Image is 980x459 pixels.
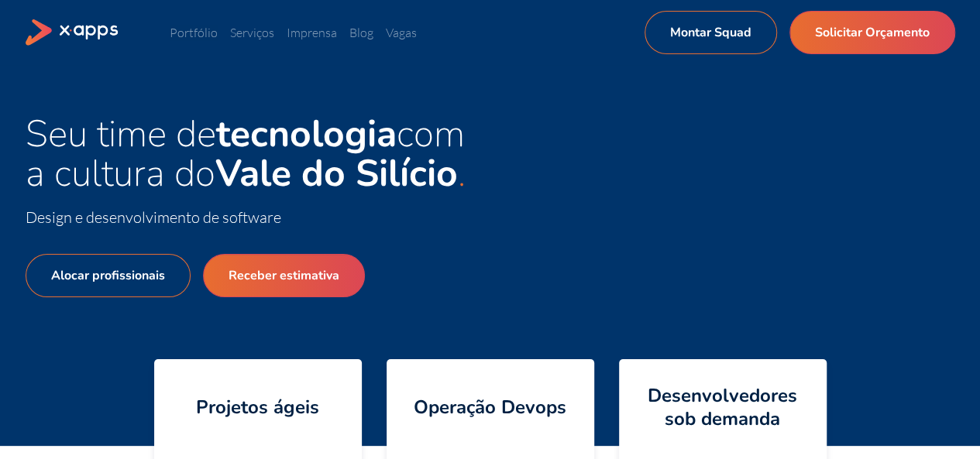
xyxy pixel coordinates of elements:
a: Imprensa [287,25,337,40]
span: Design e desenvolvimento de software [26,207,281,227]
span: Seu time de com a cultura do [26,108,465,199]
a: Serviços [230,25,274,40]
strong: tecnologia [216,108,397,159]
a: Solicitar Orçamento [789,11,955,54]
h4: Operação Devops [414,396,566,419]
strong: Vale do Silício [215,148,458,199]
a: Alocar profissionais [26,254,191,297]
a: Vagas [386,25,417,40]
a: Receber estimativa [203,254,365,297]
a: Portfólio [170,25,218,40]
h4: Desenvolvedores sob demanda [631,384,814,430]
h4: Projetos ágeis [196,396,319,419]
a: Blog [349,25,373,40]
a: Montar Squad [645,11,777,54]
